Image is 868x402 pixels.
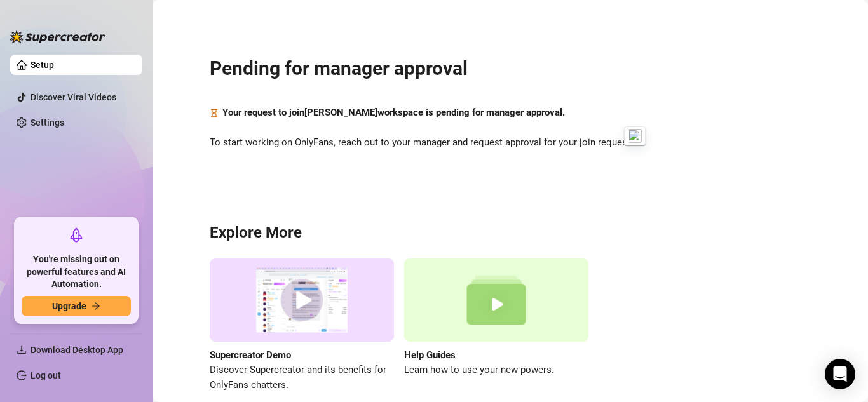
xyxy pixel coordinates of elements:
[210,258,394,342] img: supercreator demo
[31,117,64,128] a: Settings
[210,105,219,121] span: hourglass
[404,258,588,342] img: help guides
[210,258,394,392] a: Supercreator DemoDiscover Supercreator and its benefits for OnlyFans chatters.
[210,57,811,81] h2: Pending for manager approval
[210,349,291,361] strong: Supercreator Demo
[825,359,855,389] div: Open Intercom Messenger
[404,349,456,361] strong: Help Guides
[31,345,123,355] span: Download Desktop App
[22,296,131,316] button: Upgradearrow-right
[17,345,27,355] span: download
[210,363,394,392] span: Discover Supercreator and its benefits for OnlyFans chatters.
[210,223,811,243] h3: Explore More
[10,30,105,43] img: logo-BBDzfeDw.svg
[210,135,811,151] span: To start working on OnlyFans, reach out to your manager and request approval for your join request.
[31,60,54,70] a: Setup
[404,258,588,392] a: Help GuidesLearn how to use your new powers.
[92,302,100,311] span: arrow-right
[31,370,61,380] a: Log out
[404,363,588,378] span: Learn how to use your new powers.
[222,107,565,118] strong: Your request to join [PERSON_NAME] workspace is pending for manager approval.
[69,227,84,243] span: rocket
[22,253,131,291] span: You're missing out on powerful features and AI Automation.
[31,92,116,102] a: Discover Viral Videos
[52,301,86,311] span: Upgrade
